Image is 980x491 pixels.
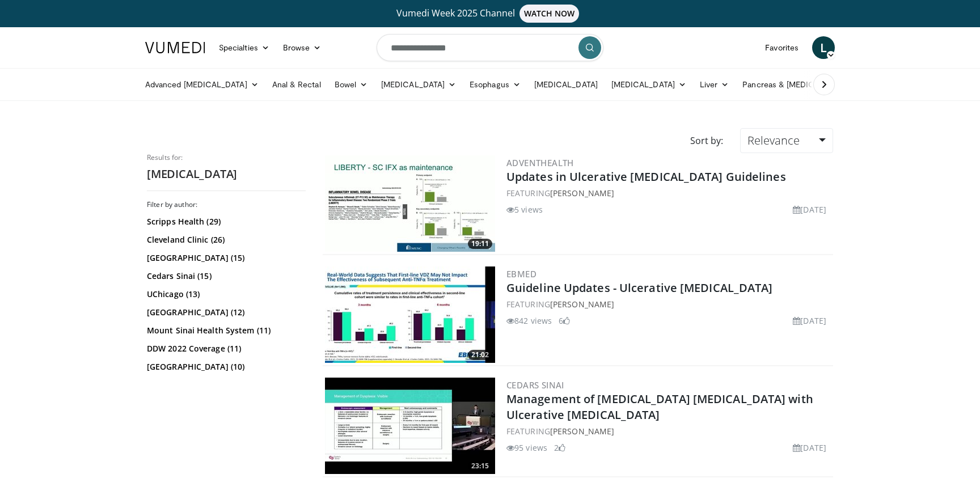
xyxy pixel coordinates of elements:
[506,391,813,422] a: Management of [MEDICAL_DATA] [MEDICAL_DATA] with Ulcerative [MEDICAL_DATA]
[325,266,495,363] img: e196630e-5db8-4c18-8b7d-79e6298dff11.300x170_q85_crop-smart_upscale.jpg
[550,299,614,310] a: [PERSON_NAME]
[325,155,495,252] img: 86d06df9-b58e-402a-9001-4580e6a92848.300x170_q85_crop-smart_upscale.jpg
[793,442,826,454] li: [DATE]
[468,350,492,360] span: 21:02
[265,73,328,96] a: Anal & Rectal
[325,378,495,474] img: 5fe88c0f-9f33-4433-ade1-79b064a0283b.300x170_q85_crop-smart_upscale.jpg
[328,73,374,96] a: Bowel
[147,216,303,227] a: Scripps Health (29)
[506,204,543,215] li: 5 views
[506,280,773,295] a: Guideline Updates - Ulcerative [MEDICAL_DATA]
[468,461,492,471] span: 23:15
[147,289,303,300] a: UChicago (13)
[325,378,495,474] a: 23:15
[693,73,736,96] a: Liver
[740,128,833,153] a: Relevance
[147,200,306,209] h3: Filter by author:
[147,343,303,354] a: DDW 2022 Coverage (11)
[147,361,303,373] a: [GEOGRAPHIC_DATA] (10)
[212,36,276,59] a: Specialties
[463,73,527,96] a: Esophagus
[147,153,306,162] p: Results for:
[468,239,492,249] span: 19:11
[605,73,693,96] a: [MEDICAL_DATA]
[506,442,547,454] li: 95 views
[506,268,537,280] a: EBMed
[506,298,831,310] div: FEATURING
[506,379,564,391] a: Cedars Sinai
[506,315,552,327] li: 842 views
[527,73,605,96] a: [MEDICAL_DATA]
[147,252,303,264] a: [GEOGRAPHIC_DATA] (15)
[506,157,574,168] a: AdventHealth
[147,270,303,282] a: Cedars Sinai (15)
[682,128,732,153] div: Sort by:
[559,315,570,327] li: 6
[374,73,463,96] a: [MEDICAL_DATA]
[550,188,614,198] a: [PERSON_NAME]
[519,5,580,23] span: WATCH NOW
[812,36,835,59] a: L
[147,325,303,336] a: Mount Sinai Health System (11)
[147,234,303,246] a: Cleveland Clinic (26)
[325,155,495,252] a: 19:11
[506,169,786,184] a: Updates in Ulcerative [MEDICAL_DATA] Guidelines
[506,425,831,437] div: FEATURING
[747,133,800,148] span: Relevance
[758,36,805,59] a: Favorites
[325,266,495,363] a: 21:02
[377,34,603,61] input: Search topics, interventions
[793,204,826,215] li: [DATE]
[506,187,831,199] div: FEATURING
[793,315,826,327] li: [DATE]
[147,167,306,181] h2: [MEDICAL_DATA]
[147,5,833,23] a: Vumedi Week 2025 ChannelWATCH NOW
[145,42,205,53] img: VuMedi Logo
[147,307,303,318] a: [GEOGRAPHIC_DATA] (12)
[138,73,265,96] a: Advanced [MEDICAL_DATA]
[550,426,614,437] a: [PERSON_NAME]
[736,73,868,96] a: Pancreas & [MEDICAL_DATA]
[276,36,328,59] a: Browse
[554,442,565,454] li: 2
